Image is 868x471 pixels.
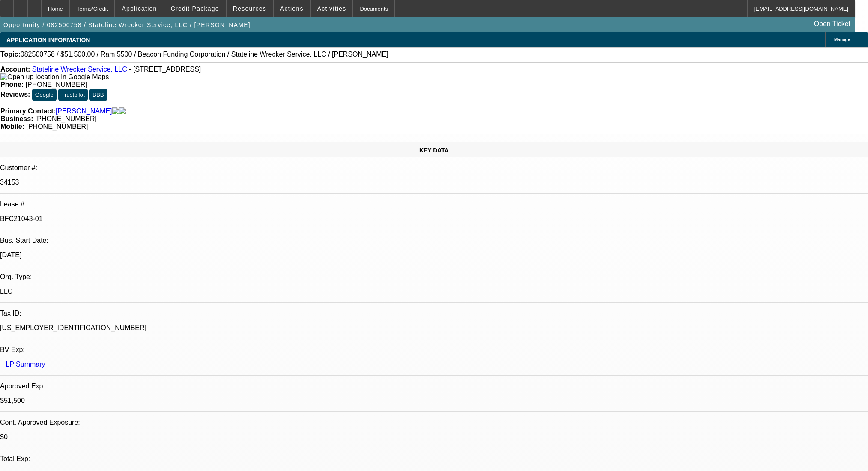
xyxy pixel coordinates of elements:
span: Opportunity / 082500758 / Stateline Wrecker Service, LLC / [PERSON_NAME] [3,21,251,28]
span: Credit Package [171,5,219,12]
span: Manage [834,37,850,42]
a: LP Summary [6,361,45,368]
span: [PHONE_NUMBER] [26,81,87,88]
button: Activities [311,0,353,17]
span: APPLICATION INFORMATION [6,36,90,43]
strong: Account: [0,66,30,73]
span: KEY DATA [419,147,449,154]
a: View Google Maps [0,73,109,80]
button: Application [115,0,163,17]
a: Stateline Wrecker Service, LLC [32,66,127,73]
img: linkedin-icon.png [119,107,126,115]
span: Application [122,5,157,12]
span: Actions [280,5,304,12]
span: [PHONE_NUMBER] [26,123,88,130]
button: Actions [274,0,310,17]
span: Activities [317,5,346,12]
button: Resources [227,0,273,17]
span: 082500758 / $51,500.00 / Ram 5500 / Beacon Funding Corporation / Stateline Wrecker Service, LLC /... [21,51,388,58]
span: Resources [233,5,266,12]
a: Open Ticket [811,17,854,31]
strong: Business: [0,115,33,122]
img: Open up location in Google Maps [0,73,109,81]
span: [PHONE_NUMBER] [35,115,97,122]
button: Credit Package [164,0,226,17]
button: Google [32,89,57,101]
strong: Mobile: [0,123,24,130]
button: BBB [89,89,107,101]
strong: Reviews: [0,91,30,98]
strong: Primary Contact: [0,107,56,115]
strong: Topic: [0,51,21,58]
img: facebook-icon.png [112,107,119,115]
strong: Phone: [0,81,24,88]
a: [PERSON_NAME] [56,107,112,115]
span: - [STREET_ADDRESS] [129,66,201,73]
button: Trustpilot [58,89,87,101]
